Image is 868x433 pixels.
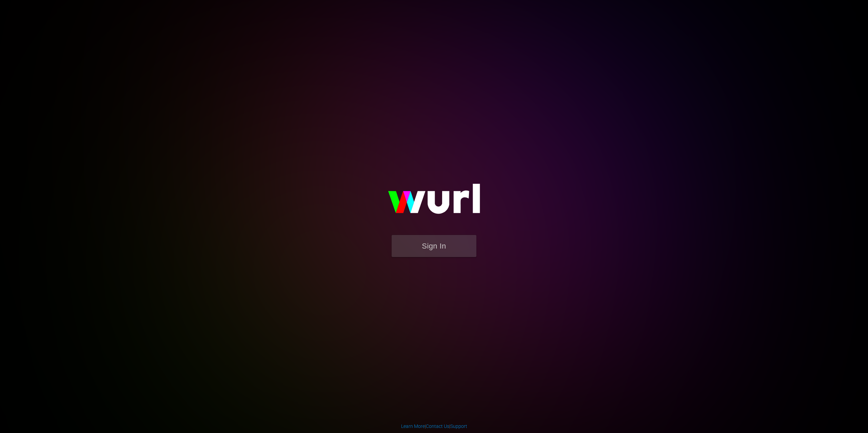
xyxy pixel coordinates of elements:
a: Learn More [401,424,425,429]
img: wurl-logo-on-black-223613ac3d8ba8fe6dc639794a292ebdb59501304c7dfd60c99c58986ef67473.svg [366,169,502,235]
a: Contact Us [426,424,449,429]
a: Support [450,424,467,429]
button: Sign In [392,235,476,257]
div: | | [401,423,467,430]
